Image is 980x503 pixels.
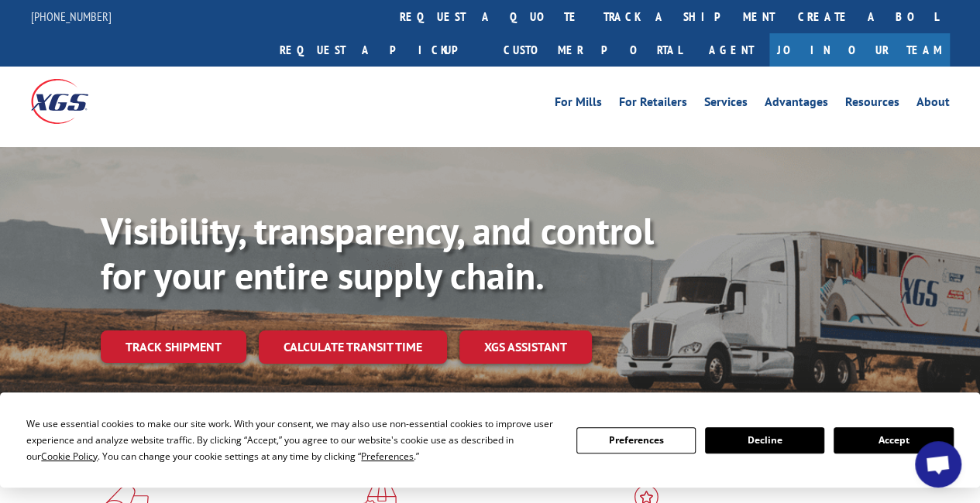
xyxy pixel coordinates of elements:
div: Open chat [915,441,961,488]
div: We use essential cookies to make our site work. With your consent, we may also use non-essential ... [26,416,557,464]
a: Advantages [765,96,828,113]
a: Agent [693,33,769,67]
button: Accept [834,427,953,453]
a: Resources [845,96,899,113]
button: Preferences [576,427,696,453]
a: Calculate transit time [259,330,447,364]
a: Customer Portal [492,33,693,67]
a: Request a pickup [268,33,492,67]
a: XGS ASSISTANT [459,330,592,364]
a: [PHONE_NUMBER] [31,9,112,24]
a: About [916,96,950,113]
span: Cookie Policy [41,450,98,463]
b: Visibility, transparency, and control for your entire supply chain. [101,207,654,299]
span: Preferences [361,450,414,463]
a: For Mills [555,96,602,113]
button: Decline [705,427,824,453]
a: Services [704,96,748,113]
a: Track shipment [101,330,246,363]
a: For Retailers [619,96,687,113]
a: Join Our Team [769,33,950,67]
